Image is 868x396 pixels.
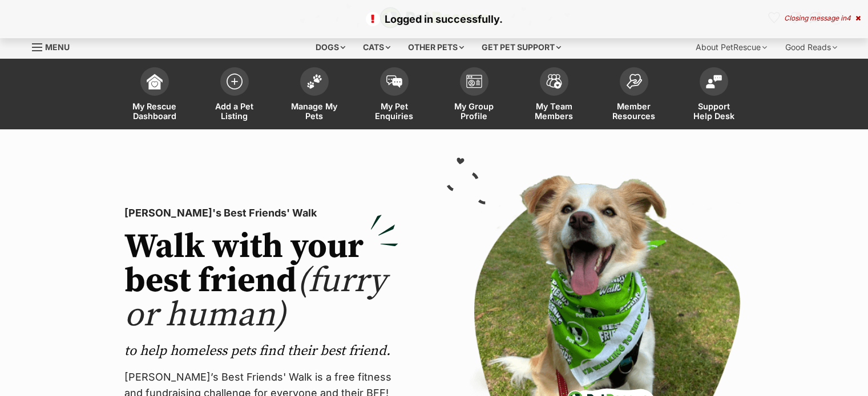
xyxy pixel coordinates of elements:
[449,101,500,121] span: My Group Profile
[386,75,402,88] img: pet-enquiries-icon-7e3ad2cf08bfb03b45e93fb7055b45f3efa6380592205ae92323e6603595dc1f.svg
[514,62,594,129] a: My Team Members
[195,62,274,129] a: Add a Pet Listing
[129,101,180,121] span: My Rescue Dashboard
[594,62,674,129] a: Member Resources
[124,260,386,337] span: (furry or human)
[209,101,260,121] span: Add a Pet Listing
[400,36,472,59] div: Other pets
[369,101,420,121] span: My Pet Enquiries
[124,230,398,333] h2: Walk with your best friend
[688,36,775,59] div: About PetRescue
[115,62,195,129] a: My Rescue Dashboard
[227,74,243,89] img: add-pet-listing-icon-0afa8454b4691262ce3f59096e99ab1cd57d4a30225e0717b998d2c9b9846f56.svg
[45,42,70,52] span: Menu
[124,205,398,221] p: [PERSON_NAME]'s Best Friends' Walk
[626,74,642,89] img: member-resources-icon-8e73f808a243e03378d46382f2149f9095a855e16c252ad45f914b54edf8863c.svg
[124,342,398,360] p: to help homeless pets find their best friend.
[289,101,340,121] span: Manage My Pets
[608,101,660,121] span: Member Resources
[546,74,562,89] img: team-members-icon-5396bd8760b3fe7c0b43da4ab00e1e3bb1a5d9ba89233759b79545d2d3fc5d0d.svg
[274,62,354,129] a: Manage My Pets
[355,36,398,59] div: Cats
[32,36,78,56] a: Menu
[474,36,569,59] div: Get pet support
[434,62,514,129] a: My Group Profile
[706,75,722,88] img: help-desk-icon-fdf02630f3aa405de69fd3d07c3f3aa587a6932b1a1747fa1d2bba05be0121f9.svg
[308,36,353,59] div: Dogs
[528,101,580,121] span: My Team Members
[147,74,163,89] img: dashboard-icon-eb2f2d2d3e046f16d808141f083e7271f6b2e854fb5c12c21221c1fb7104beca.svg
[466,75,482,88] img: group-profile-icon-3fa3cf56718a62981997c0bc7e787c4b2cf8bcc04b72c1350f741eb67cf2f40e.svg
[674,62,754,129] a: Support Help Desk
[688,101,740,121] span: Support Help Desk
[777,36,845,59] div: Good Reads
[354,62,434,129] a: My Pet Enquiries
[306,74,322,89] img: manage-my-pets-icon-02211641906a0b7f246fdf0571729dbe1e7629f14944591b6c1af311fb30b64b.svg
